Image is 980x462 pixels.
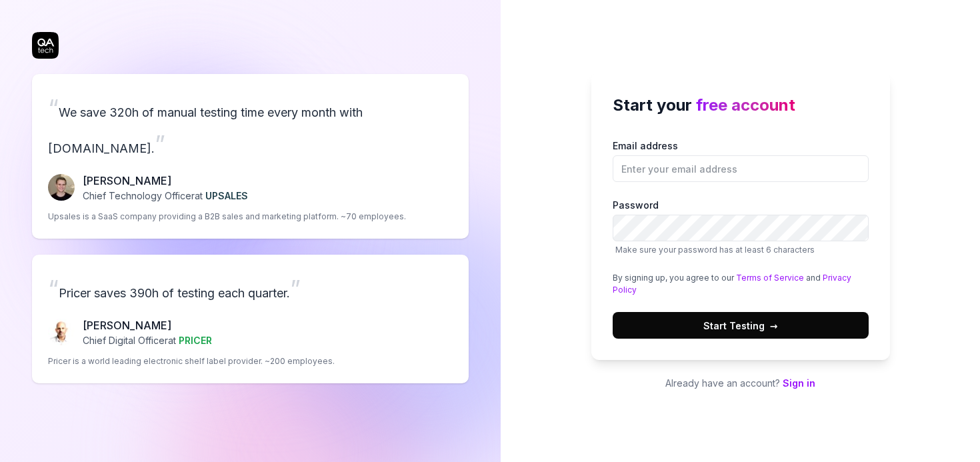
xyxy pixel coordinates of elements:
span: Make sure your password has at least 6 characters [615,245,815,255]
a: Terms of Service [736,273,804,283]
span: → [770,319,778,333]
span: ” [155,129,165,159]
p: Upsales is a SaaS company providing a B2B sales and marketing platform. ~70 employees. [48,211,406,223]
img: Fredrik Seidl [48,174,75,201]
a: “Pricer saves 390h of testing each quarter.”Chris Chalkitis[PERSON_NAME]Chief Digital Officerat P... [32,255,469,383]
p: Pricer is a world leading electronic shelf label provider. ~200 employees. [48,355,335,367]
img: Chris Chalkitis [48,319,75,345]
span: PRICER [179,335,212,346]
p: Already have an account? [591,376,890,390]
p: Pricer saves 390h of testing each quarter. [48,271,453,307]
div: By signing up, you agree to our and [613,272,869,296]
input: PasswordMake sure your password has at least 6 characters [613,215,869,241]
span: “ [48,274,59,303]
a: “We save 320h of manual testing time every month with [DOMAIN_NAME].”Fredrik Seidl[PERSON_NAME]Ch... [32,74,469,239]
p: Chief Technology Officer at [83,189,248,203]
a: Sign in [783,377,815,389]
span: free account [696,95,795,115]
p: Chief Digital Officer at [83,333,212,347]
h2: Start your [613,93,869,117]
p: [PERSON_NAME] [83,173,248,189]
input: Email address [613,155,869,182]
label: Email address [613,139,869,182]
p: [PERSON_NAME] [83,317,212,333]
button: Start Testing→ [613,312,869,339]
span: ” [290,274,301,303]
span: Start Testing [703,319,778,333]
p: We save 320h of manual testing time every month with [DOMAIN_NAME]. [48,90,453,162]
label: Password [613,198,869,256]
span: UPSALES [205,190,248,201]
span: “ [48,93,59,123]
